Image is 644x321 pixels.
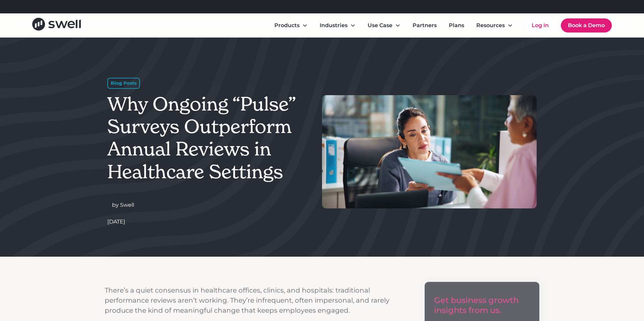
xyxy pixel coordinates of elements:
[471,19,518,32] div: Resources
[314,19,361,32] div: Industries
[407,19,442,32] a: Partners
[525,19,555,32] a: Log In
[120,201,134,209] div: Swell
[434,295,530,315] h3: Get business growth insights from us.
[320,21,347,29] div: Industries
[443,19,470,32] a: Plans
[368,21,392,29] div: Use Case
[269,19,313,32] div: Products
[107,78,140,89] div: Blog Posts
[105,285,392,315] p: There’s a quiet consensus in healthcare offices, clinics, and hospitals: traditional performance ...
[561,18,612,33] a: Book a Demo
[112,201,119,209] div: by
[107,218,125,226] div: [DATE]
[476,21,505,29] div: Resources
[362,19,406,32] div: Use Case
[32,18,81,33] a: home
[274,21,300,29] div: Products
[107,93,308,183] h1: Why Ongoing “Pulse” Surveys Outperform Annual Reviews in Healthcare Settings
